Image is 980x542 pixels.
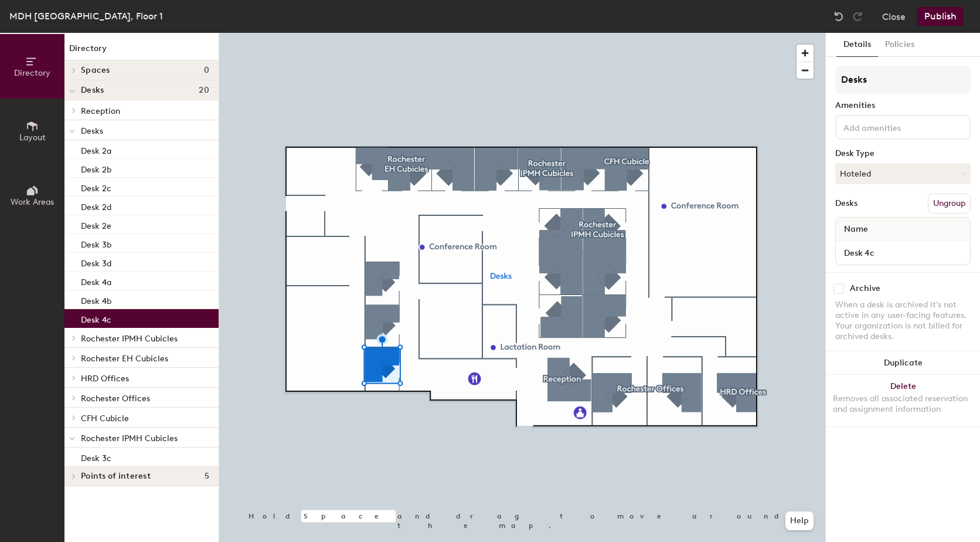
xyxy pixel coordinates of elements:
[852,11,863,22] img: Redo
[81,106,120,116] span: Reception
[826,351,980,375] button: Duplicate
[835,101,971,110] div: Amenities
[81,293,111,306] p: Desk 4b
[81,161,111,175] p: Desk 2b
[785,511,814,530] button: Help
[917,7,964,26] button: Publish
[81,255,111,269] p: Desk 3d
[14,68,50,78] span: Directory
[81,199,111,212] p: Desk 2d
[878,33,921,57] button: Policies
[81,86,104,95] span: Desks
[81,236,111,250] p: Desk 3b
[835,199,857,208] div: Desks
[841,120,947,134] input: Add amenities
[19,133,46,143] span: Layout
[836,33,878,57] button: Details
[833,394,973,415] div: Removes all associated reservation and assignment information
[928,194,971,214] button: Ungroup
[81,334,178,344] span: Rochester IPMH Cubicles
[81,374,129,384] span: HRD Offices
[81,354,168,364] span: Rochester EH Cubicles
[826,375,980,426] button: DeleteRemoves all associated reservation and assignment information
[81,394,150,404] span: Rochester Offices
[81,450,111,463] p: Desk 3c
[81,433,178,443] span: Rochester IPMH Cubicles
[81,274,111,287] p: Desk 4a
[205,472,209,481] span: 5
[835,163,971,184] button: Hoteled
[833,11,845,22] img: Undo
[850,284,880,293] div: Archive
[838,245,968,261] input: Unnamed desk
[81,180,111,194] p: Desk 2c
[835,149,971,158] div: Desk Type
[81,66,110,75] span: Spaces
[199,86,209,95] span: 20
[835,300,971,342] div: When a desk is archived it's not active in any user-facing features. Your organization is not bil...
[882,7,906,26] button: Close
[11,197,54,207] span: Work Areas
[81,126,103,136] span: Desks
[838,219,874,240] span: Name
[81,218,111,231] p: Desk 2e
[204,66,209,75] span: 0
[81,311,111,325] p: Desk 4c
[81,472,151,481] span: Points of interest
[9,9,163,23] div: MDH [GEOGRAPHIC_DATA], Floor 1
[81,143,111,156] p: Desk 2a
[64,42,219,60] h1: Directory
[81,414,129,424] span: CFH Cubicle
